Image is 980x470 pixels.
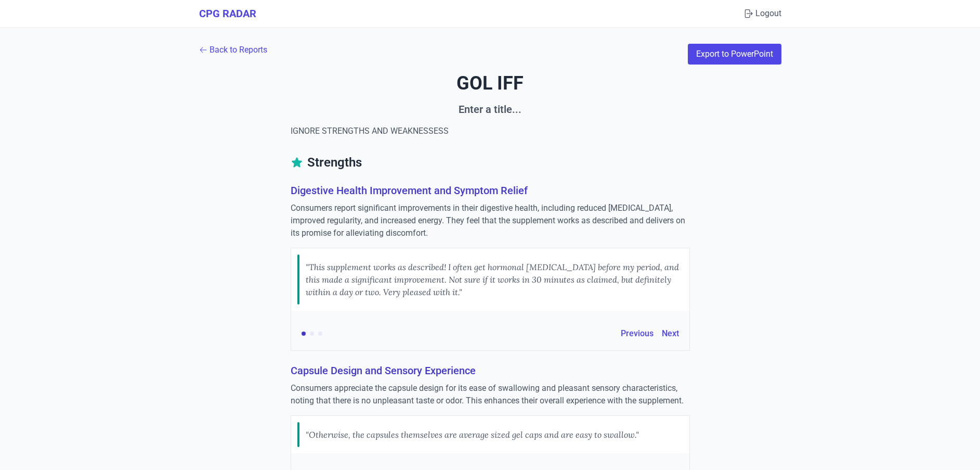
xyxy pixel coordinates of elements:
[291,183,690,198] h3: Digestive Health Improvement and Symptom Relief
[621,327,654,340] button: Previous
[302,332,306,336] button: Evidence 1
[688,44,781,65] button: Export to PowerPoint
[291,363,690,378] h3: Capsule Design and Sensory Experience
[291,125,690,137] p: IGNORE STRENGTHS AND WEAKNESSESS
[291,382,690,407] p: Consumers appreciate the capsule design for its ease of swallowing and pleasant sensory character...
[291,202,690,239] p: Consumers report significant improvements in their digestive health, including reduced [MEDICAL_D...
[662,327,679,340] button: Next
[199,6,256,21] a: CPG RADAR
[291,154,690,175] h2: Strengths
[743,7,781,20] button: Logout
[318,332,322,336] button: Evidence 3
[306,255,683,304] div: "This supplement works as described! I often get hormonal [MEDICAL_DATA] before my period, and th...
[306,422,639,447] div: "Otherwise, the capsules themselves are average sized gel caps and are easy to swallow."
[291,102,690,117] h2: Enter a title...
[199,73,781,94] h1: GOL IFF
[199,44,267,56] a: Back to Reports
[310,332,314,336] button: Evidence 2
